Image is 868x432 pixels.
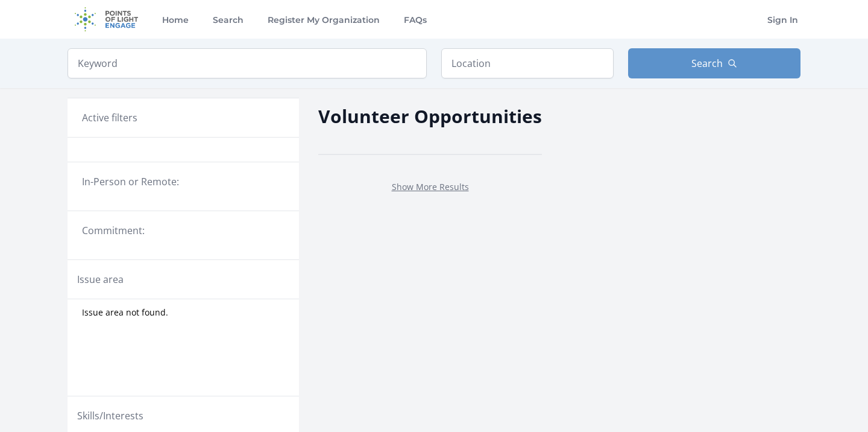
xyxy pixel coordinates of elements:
a: Show More Results [392,181,469,192]
button: Search [628,48,800,78]
span: Search [691,56,723,71]
h2: Volunteer Opportunities [318,103,542,130]
legend: Issue area [77,272,124,287]
input: Location [441,48,614,78]
legend: Skills/Interests [77,408,143,423]
input: Keyword [68,48,427,78]
legend: In-Person or Remote: [82,174,285,189]
span: Issue area not found. [82,307,168,319]
legend: Commitment: [82,223,285,238]
h3: Active filters [82,110,137,125]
